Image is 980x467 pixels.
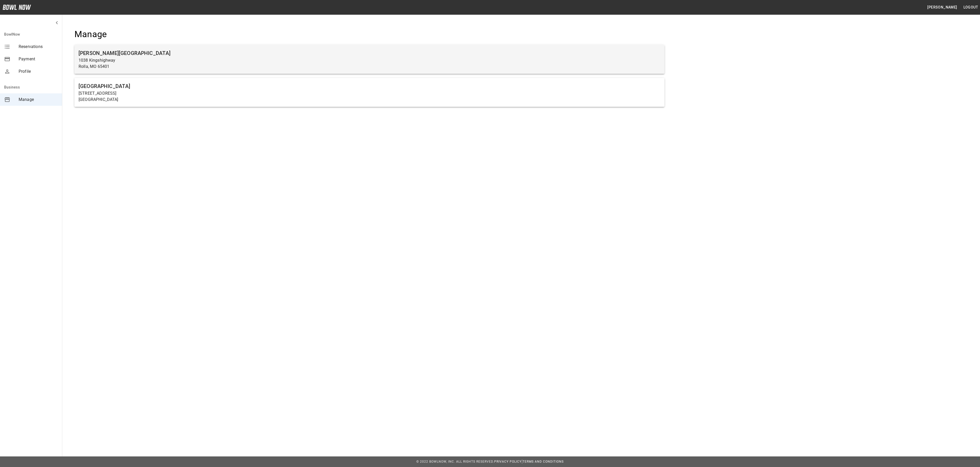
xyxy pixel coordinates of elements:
span: Profile [19,68,58,75]
span: Reservations [19,44,58,50]
p: [STREET_ADDRESS] [79,90,660,96]
p: [GEOGRAPHIC_DATA] [79,96,660,103]
span: Manage [19,96,58,103]
a: Terms and Conditions [523,460,564,463]
button: Logout [961,3,980,12]
button: [PERSON_NAME] [925,3,959,12]
h6: [GEOGRAPHIC_DATA] [79,82,660,90]
a: Privacy Policy [494,460,522,463]
p: 1038 Kingshighway [79,57,660,63]
span: © 2022 BowlNow, Inc. All Rights Reserved. [416,460,494,463]
img: logo [3,5,31,10]
p: Rolla, MO 65401 [79,63,660,70]
h6: [PERSON_NAME][GEOGRAPHIC_DATA] [79,49,660,57]
span: Payment [19,56,58,62]
h4: Manage [74,29,664,40]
